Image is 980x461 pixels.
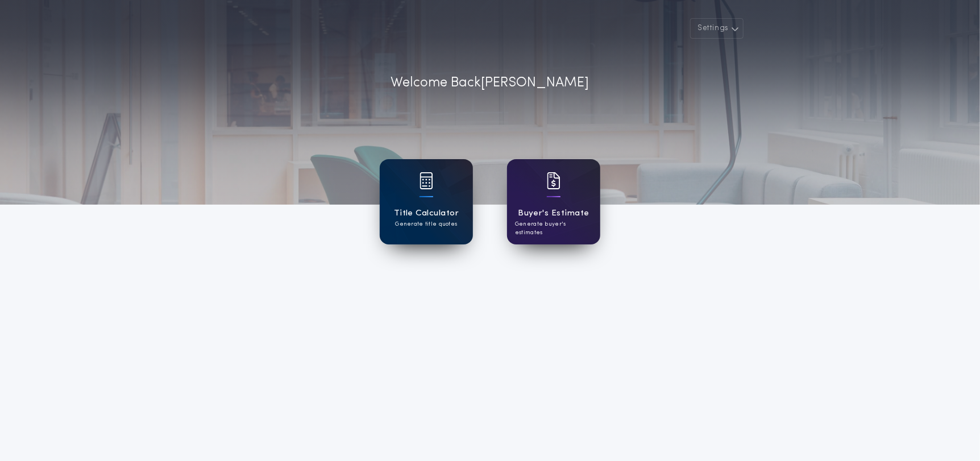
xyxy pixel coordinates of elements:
h1: Title Calculator [394,207,459,220]
p: Generate title quotes [395,220,457,229]
a: card iconTitle CalculatorGenerate title quotes [380,159,473,244]
img: card icon [547,172,560,189]
p: Welcome Back [PERSON_NAME] [391,73,589,93]
img: card icon [420,172,433,189]
h1: Buyer's Estimate [518,207,589,220]
p: Generate buyer's estimates [515,220,592,237]
button: Settings [690,18,744,39]
a: card iconBuyer's EstimateGenerate buyer's estimates [507,159,600,244]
